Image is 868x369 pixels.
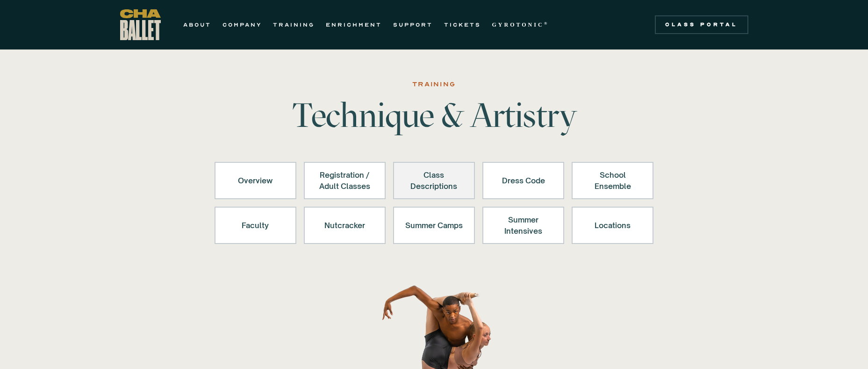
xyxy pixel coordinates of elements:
a: TRAINING [273,19,315,30]
a: COMPANY [222,19,262,30]
div: Overview [227,169,284,192]
h1: Technique & Artistry [288,98,580,132]
a: ENRICHMENT [326,19,382,30]
div: Class Portal [660,21,743,28]
div: Registration / Adult Classes [316,169,373,192]
a: SUPPORT [393,19,433,30]
a: School Ensemble [572,162,653,199]
div: Nutcracker [316,214,373,237]
div: Summer Intensives [495,214,552,237]
a: Faculty [215,207,296,244]
a: Dress Code [482,162,564,199]
a: GYROTONIC® [492,19,549,30]
strong: GYROTONIC [492,21,544,28]
div: School Ensemble [584,169,641,192]
div: Class Descriptions [405,169,463,192]
sup: ® [544,21,549,26]
a: Overview [215,162,296,199]
a: TICKETS [444,19,481,30]
a: ABOUT [183,19,211,30]
a: home [120,9,161,40]
a: Summer Intensives [482,207,564,244]
div: Dress Code [495,169,552,192]
a: Locations [572,207,653,244]
a: Registration /Adult Classes [304,162,386,199]
a: Nutcracker [304,207,386,244]
div: Locations [584,214,641,237]
a: Class Portal [655,15,748,34]
div: Faculty [227,214,284,237]
a: Summer Camps [393,207,475,244]
a: Class Descriptions [393,162,475,199]
div: Summer Camps [405,214,463,237]
div: Training [412,79,455,90]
